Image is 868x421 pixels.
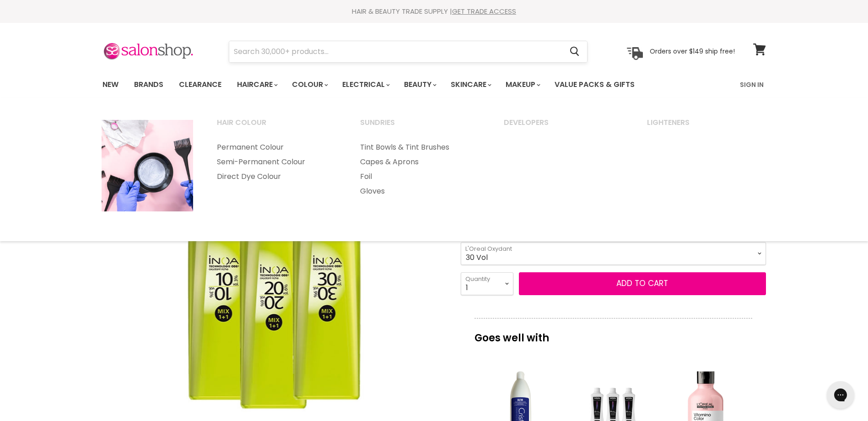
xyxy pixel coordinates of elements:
[563,41,587,62] button: Search
[349,115,491,138] a: Sundries
[636,115,777,138] a: Lighteners
[349,155,491,169] a: Capes & Aprons
[285,75,334,94] a: Colour
[444,75,497,94] a: Skincare
[474,318,752,348] p: Goes well with
[96,75,125,94] a: New
[650,47,735,55] p: Orders over $149 ship free!
[349,169,491,184] a: Foil
[349,140,491,155] a: Tint Bowls & Tint Brushes
[519,272,766,295] button: Add to cart
[349,184,491,199] a: Gloves
[91,71,777,98] nav: Main
[205,169,347,184] a: Direct Dye Colour
[230,75,283,94] a: Haircare
[96,71,688,98] ul: Main menu
[127,75,170,94] a: Brands
[229,41,563,62] input: Search
[229,41,588,63] form: Product
[205,115,347,138] a: Hair Colour
[461,272,513,295] select: Quantity
[734,75,769,94] a: Sign In
[548,75,642,94] a: Value Packs & Gifts
[172,75,228,94] a: Clearance
[452,6,516,16] a: GET TRADE ACCESS
[492,115,634,138] a: Developers
[397,75,442,94] a: Beauty
[91,7,777,16] div: HAIR & BEAUTY TRADE SUPPLY |
[499,75,546,94] a: Makeup
[349,140,491,199] ul: Main menu
[205,140,347,184] ul: Main menu
[205,140,347,155] a: Permanent Colour
[205,155,347,169] a: Semi-Permanent Colour
[335,75,395,94] a: Electrical
[822,378,859,412] iframe: Gorgias live chat messenger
